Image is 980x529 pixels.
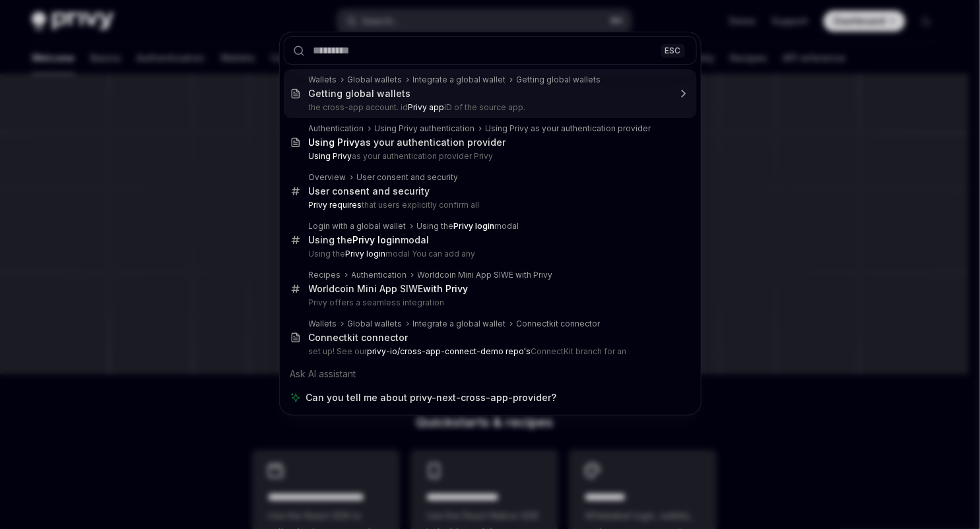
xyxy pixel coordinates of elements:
b: privy-io/cross-app-connect-demo repo's [368,346,531,356]
b: Privy login [454,221,495,231]
div: as your authentication provider [309,137,506,148]
div: Global wallets [348,319,403,329]
span: Can you tell me about privy-next-cross-app-provider? [306,391,557,404]
div: Integrate a global wallet [413,319,506,329]
div: Authentication [352,270,407,280]
b: Using Privy [309,151,352,161]
p: as your authentication provider Privy [309,151,669,162]
b: Privy requires [309,200,362,210]
div: Wallets [309,75,337,85]
b: Privy login [353,234,401,245]
div: Login with a global wallet [309,221,407,232]
p: that users explicitly confirm all [309,200,669,210]
b: Privy app [408,102,445,112]
div: User consent and security [357,172,459,183]
div: Global wallets [348,75,403,85]
div: Ask AI assistant [284,362,697,386]
p: Using the modal You can add any [309,249,669,259]
div: Overview [309,172,346,183]
div: Getting global wallets [309,88,411,100]
p: set up! See our ConnectKit branch for an [309,346,669,357]
div: Using Privy as your authentication provider [486,123,651,134]
div: Using the modal [309,234,430,246]
div: User consent and security [309,185,430,197]
b: with Privy [424,283,469,294]
div: Recipes [309,270,341,280]
b: Privy login [346,249,386,259]
div: Connectkit connector [517,319,601,329]
div: Authentication [309,123,364,134]
div: Worldcoin Mini App SIWE with Privy [418,270,553,280]
div: Using the modal [417,221,519,232]
div: Using Privy authentication [375,123,475,134]
div: ESC [661,44,685,57]
div: Connectkit connector [309,332,408,344]
div: Worldcoin Mini App SIWE [309,283,469,295]
div: Wallets [309,319,337,329]
b: Using Privy [309,137,360,148]
p: the cross-app account. id ID of the source app. [309,102,669,113]
div: Getting global wallets [517,75,601,85]
p: Privy offers a seamless integration [309,297,669,308]
div: Integrate a global wallet [413,75,506,85]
